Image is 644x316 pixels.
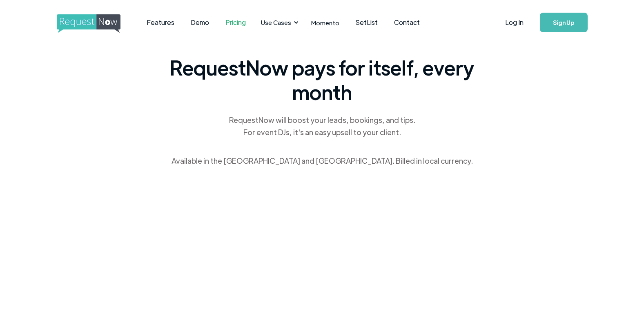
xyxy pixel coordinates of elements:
[303,11,348,35] a: Momento
[228,114,416,138] div: RequestNow will boost your leads, bookings, and tips. For event DJs, it's an easy upsell to your ...
[386,10,428,35] a: Contact
[497,8,532,37] a: Log In
[256,10,301,35] div: Use Cases
[540,13,588,32] a: Sign Up
[57,14,118,31] a: home
[138,10,183,35] a: Features
[57,14,136,33] img: requestnow logo
[348,10,386,35] a: SetList
[217,10,254,35] a: Pricing
[167,55,477,104] span: RequestNow pays for itself, every month
[183,10,217,35] a: Demo
[172,155,473,167] div: Available in the [GEOGRAPHIC_DATA] and [GEOGRAPHIC_DATA]. Billed in local currency.
[261,18,291,27] div: Use Cases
